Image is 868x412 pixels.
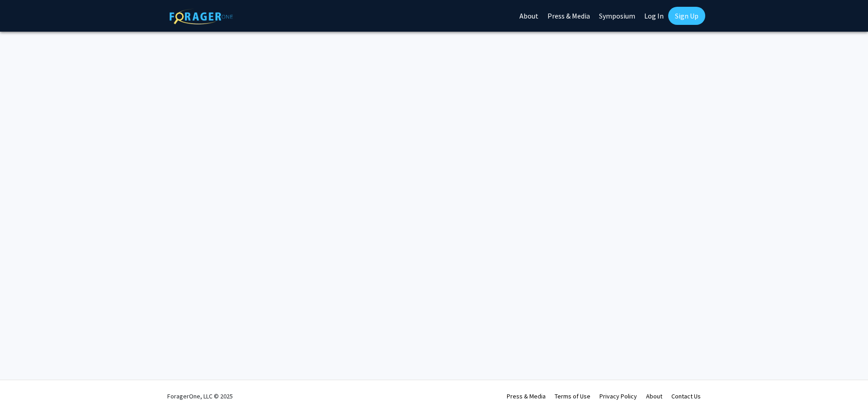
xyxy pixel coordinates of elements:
a: Sign Up [668,7,705,25]
a: Terms of Use [555,392,590,400]
div: ForagerOne, LLC © 2025 [167,380,233,412]
a: Contact Us [671,392,701,400]
a: About [646,392,662,400]
img: ForagerOne Logo [170,9,233,24]
a: Privacy Policy [599,392,637,400]
a: Press & Media [507,392,546,400]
